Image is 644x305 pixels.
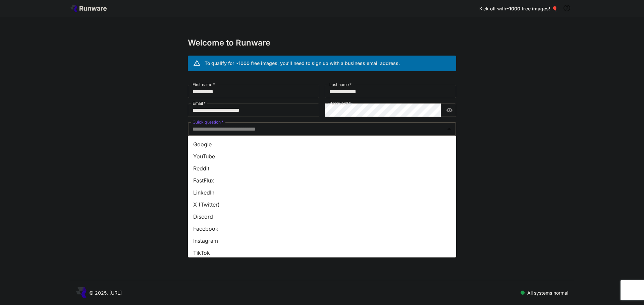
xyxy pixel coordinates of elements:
[193,82,215,87] label: First name
[193,100,206,106] label: Email
[444,124,454,134] button: Close
[89,289,122,296] p: © 2025, [URL]
[193,119,223,125] label: Quick question
[560,1,574,15] button: In order to qualify for free credit, you need to sign up with a business email address and click ...
[188,174,456,186] li: FastFlux
[188,138,456,150] li: Google
[479,6,506,11] span: Kick off with
[506,6,557,11] span: ~1000 free images! 🎈
[443,104,455,116] button: toggle password visibility
[188,235,456,247] li: Instagram
[188,150,456,162] li: YouTube
[329,100,351,106] label: Password
[188,199,456,211] li: X (Twitter)
[527,289,568,296] p: All systems normal
[188,162,456,174] li: Reddit
[205,60,400,67] div: To qualify for ~1000 free images, you’ll need to sign up with a business email address.
[188,247,456,259] li: TikTok
[188,223,456,235] li: Facebook
[188,38,456,48] h3: Welcome to Runware
[188,211,456,223] li: Discord
[188,186,456,199] li: LinkedIn
[329,82,352,87] label: Last name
